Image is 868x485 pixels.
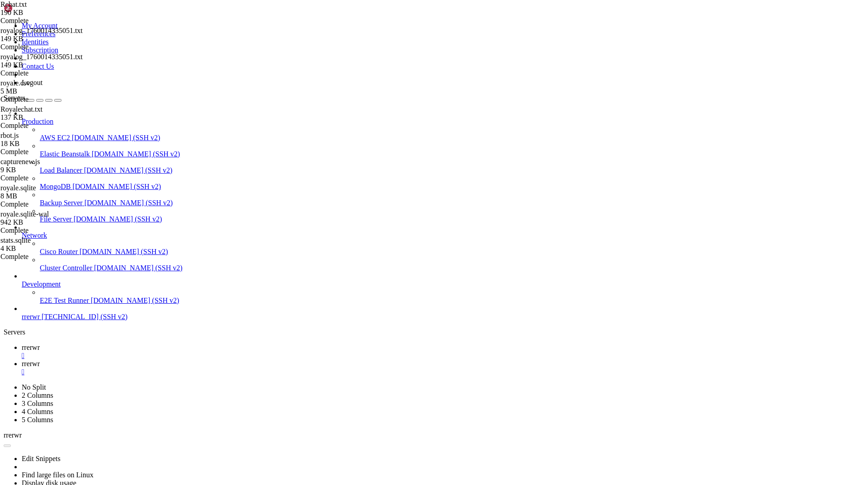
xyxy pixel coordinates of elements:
[0,0,91,17] span: Rchat.txt
[0,0,27,8] span: Rchat.txt
[0,87,91,95] div: 5 MB
[0,105,91,122] span: Royalechat.txt
[0,236,31,244] span: stats.sqlite
[0,113,91,122] div: 137 KB
[0,236,91,253] span: stats.sqlite
[0,218,91,226] div: 942 KB
[0,184,91,200] span: royale.sqlite
[0,148,91,156] div: Complete
[0,27,83,34] span: royalog_1760014335051.txt
[0,79,91,95] span: royale.csv
[0,35,91,43] div: 149 KB
[0,132,19,139] span: rbot.js
[0,95,91,104] div: Complete
[0,132,91,148] span: rbot.js
[0,184,36,192] span: royale.sqlite
[0,43,91,51] div: Complete
[0,69,91,77] div: Complete
[0,158,91,174] span: capturenew.js
[0,105,42,113] span: Royalechat.txt
[0,200,91,208] div: Complete
[0,166,91,174] div: 9 KB
[0,210,91,226] span: royale.sqlite-wal
[0,245,91,253] div: 4 KB
[0,140,91,148] div: 18 KB
[0,122,91,130] div: Complete
[0,79,30,87] span: royale.csv
[0,61,91,69] div: 149 KB
[0,210,49,218] span: royale.sqlite-wal
[0,174,91,182] div: Complete
[0,17,91,25] div: Complete
[0,9,91,17] div: 190 KB
[0,158,40,165] span: capturenew.js
[0,53,91,69] span: royalog_1760014335051.txt
[0,192,91,200] div: 8 MB
[0,226,91,235] div: Complete
[0,27,91,43] span: royalog_1760014335051.txt
[0,53,83,61] span: royalog_1760014335051.txt
[0,253,91,261] div: Complete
